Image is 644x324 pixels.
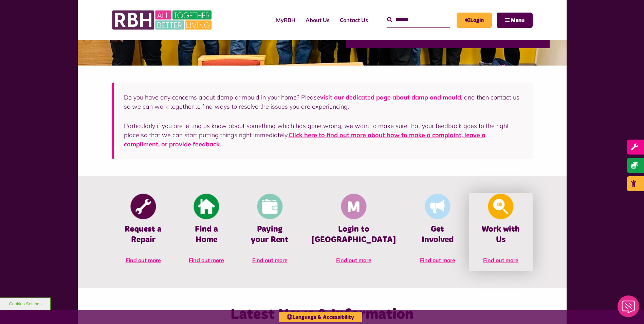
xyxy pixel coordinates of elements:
[194,194,219,219] img: Find A Home
[336,257,371,264] span: Find out more
[425,194,450,219] img: Get Involved
[238,193,301,271] a: Pay Rent Paying your Rent Find out more
[175,193,238,271] a: Find A Home Find a Home Find out more
[320,93,461,101] a: visit our dedicated page about damp and mould
[122,224,165,245] h4: Request a Repair
[301,193,406,271] a: Membership And Mutuality Login to [GEOGRAPHIC_DATA] Find out more
[112,7,214,33] img: RBH
[497,13,533,28] button: Navigation
[126,257,161,264] span: Find out more
[312,224,396,245] h4: Login to [GEOGRAPHIC_DATA]
[469,193,532,271] a: Looking For A Job Work with Us Find out more
[416,224,459,245] h4: Get Involved
[279,312,362,322] button: Language & Accessibility
[189,257,224,264] span: Find out more
[341,194,366,219] img: Membership And Mutuality
[479,224,522,245] h4: Work with Us
[511,18,525,23] span: Menu
[483,257,518,264] span: Find out more
[124,93,522,111] p: Do you have any concerns about damp or mould in your home? Please , and then contact us so we can...
[248,224,291,245] h4: Paying your Rent
[112,193,175,271] a: Report Repair Request a Repair Find out more
[271,11,300,29] a: MyRBH
[613,293,644,324] iframe: Netcall Web Assistant for live chat
[387,13,450,27] input: Search
[335,11,373,29] a: Contact Us
[406,193,469,271] a: Get Involved Get Involved Find out more
[420,257,455,264] span: Find out more
[457,13,492,28] a: MyRBH
[130,194,156,219] img: Report Repair
[257,194,282,219] img: Pay Rent
[252,257,288,264] span: Find out more
[300,11,335,29] a: About Us
[124,131,485,148] a: Click here to find out more about how to make a complaint, leave a compliment, or provide feedback
[488,194,514,219] img: Looking For A Job
[185,224,228,245] h4: Find a Home
[124,121,522,149] p: Particularly if you are letting us know about something which has gone wrong, we want to make sur...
